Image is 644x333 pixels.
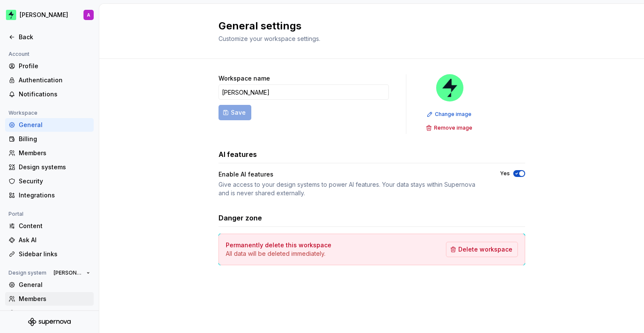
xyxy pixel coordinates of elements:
img: f96ba1ec-f50a-46f8-b004-b3e0575dda59.png [6,10,16,20]
div: Portal [5,209,27,219]
div: Notifications [19,90,90,98]
div: [PERSON_NAME] [20,11,68,19]
div: Ask AI [19,236,90,244]
div: Design system [5,268,50,278]
div: Profile [19,62,90,70]
a: Back [5,30,94,44]
h2: General settings [218,19,515,33]
div: Account [5,49,33,59]
button: Delete workspace [446,242,518,257]
div: Members [19,149,90,157]
a: General [5,278,94,292]
a: Versions [5,306,94,320]
h4: Permanently delete this workspace [226,241,331,249]
a: Security [5,174,94,188]
a: Integrations [5,188,94,202]
span: [PERSON_NAME] [54,269,83,276]
a: Authentication [5,73,94,87]
a: Sidebar links [5,247,94,261]
a: Content [5,219,94,233]
div: Members [19,295,90,303]
label: Yes [500,170,510,177]
div: Workspace [5,108,41,118]
a: Notifications [5,87,94,101]
button: Change image [424,108,475,120]
h3: AI features [218,149,257,159]
div: Design systems [19,163,90,171]
div: General [19,121,90,129]
a: Ask AI [5,233,94,247]
button: Remove image [423,122,476,134]
div: A [87,12,90,18]
a: General [5,118,94,132]
div: Integrations [19,191,90,200]
button: [PERSON_NAME]A [2,6,97,24]
div: Versions [19,309,90,317]
div: Give access to your design systems to power AI features. Your data stays within Supernova and is ... [218,180,485,197]
label: Workspace name [218,74,270,83]
span: Customize your workspace settings. [218,35,320,42]
div: Billing [19,135,90,143]
a: Members [5,146,94,160]
p: All data will be deleted immediately. [226,249,331,258]
span: Change image [435,111,471,118]
h3: Danger zone [218,213,262,223]
a: Profile [5,59,94,73]
div: Authentication [19,76,90,84]
div: Content [19,222,90,230]
svg: Supernova Logo [28,318,71,326]
div: General [19,281,90,289]
span: Delete workspace [458,245,512,254]
a: Members [5,292,94,306]
img: f96ba1ec-f50a-46f8-b004-b3e0575dda59.png [436,74,463,101]
div: Enable AI features [218,170,273,179]
span: Remove image [434,125,472,131]
a: Design systems [5,160,94,174]
div: Security [19,177,90,185]
a: Billing [5,132,94,146]
div: Back [19,33,90,41]
div: Sidebar links [19,250,90,258]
